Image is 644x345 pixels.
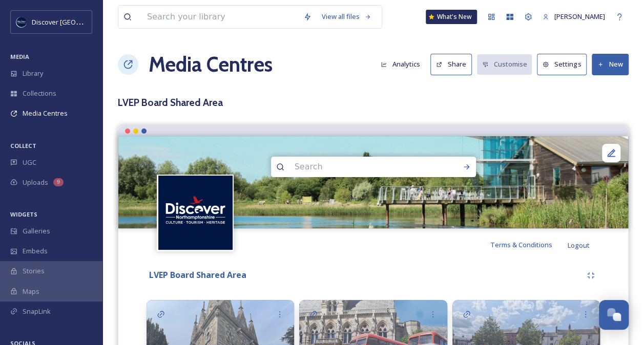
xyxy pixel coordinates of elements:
[53,178,64,186] div: 9
[118,95,629,110] h3: LVEP Board Shared Area
[426,10,477,24] a: What's New
[23,226,50,236] span: Galleries
[10,53,29,60] span: MEDIA
[118,136,628,228] img: Stanwick Lakes.jpg
[10,142,36,149] span: COLLECT
[23,266,45,276] span: Stories
[554,12,605,21] span: [PERSON_NAME]
[599,300,629,330] button: Open Chat
[23,158,36,167] span: UGC
[23,307,51,316] span: SnapLink
[592,54,629,75] button: New
[142,6,298,28] input: Search your library
[158,176,233,250] img: Untitled%20design%20%282%29.png
[23,69,43,78] span: Library
[23,287,39,296] span: Maps
[23,109,68,118] span: Media Centres
[149,269,246,281] strong: LVEP Board Shared Area
[16,17,27,27] img: Untitled%20design%20%282%29.png
[23,178,48,187] span: Uploads
[537,54,592,75] a: Settings
[10,210,37,218] span: WIDGETS
[430,54,472,75] button: Share
[149,49,273,80] a: Media Centres
[23,89,56,98] span: Collections
[376,54,425,74] button: Analytics
[32,17,125,27] span: Discover [GEOGRAPHIC_DATA]
[477,54,532,74] button: Customise
[317,7,377,27] a: View all files
[568,241,590,250] span: Logout
[376,54,430,74] a: Analytics
[289,156,430,178] input: Search
[537,54,587,75] button: Settings
[490,239,568,251] a: Terms & Conditions
[23,246,48,256] span: Embeds
[477,54,537,74] a: Customise
[537,7,610,27] a: [PERSON_NAME]
[490,240,552,249] span: Terms & Conditions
